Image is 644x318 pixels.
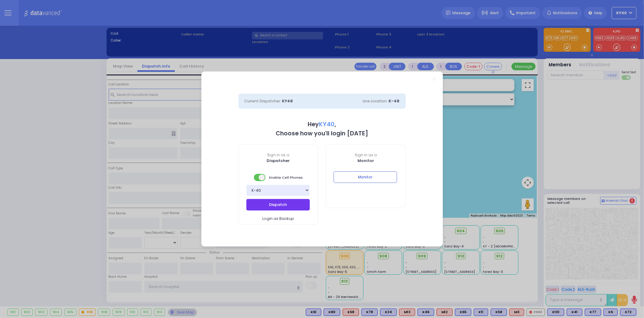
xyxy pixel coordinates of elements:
span: Current Dispatcher: [245,98,281,104]
b: Monitor [357,158,374,164]
span: K-48 [389,98,400,104]
span: Line Location: [363,98,388,104]
b: Dispatcher [267,158,290,164]
span: Sign in as a [326,152,405,158]
span: Login as Backup [262,216,294,222]
b: Choose how you'll login [DATE] [276,129,368,137]
a: Close [432,78,436,81]
button: Dispatch [246,199,310,210]
span: KY48 [282,98,293,104]
span: KY40 [319,120,335,128]
b: Hey , [308,120,336,128]
span: Sign in as a [239,152,318,158]
span: Enable Cell Phones [254,173,303,182]
button: Monitor [334,171,397,183]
